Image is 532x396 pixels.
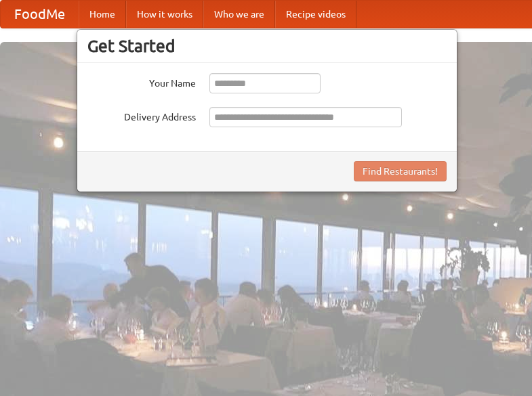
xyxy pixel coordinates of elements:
[203,1,275,28] a: Who we are
[126,1,203,28] a: How it works
[87,36,447,56] h3: Get Started
[79,1,126,28] a: Home
[87,107,196,124] label: Delivery Address
[1,1,79,28] a: FoodMe
[87,73,196,90] label: Your Name
[354,161,447,181] button: Find Restaurants!
[275,1,356,28] a: Recipe videos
